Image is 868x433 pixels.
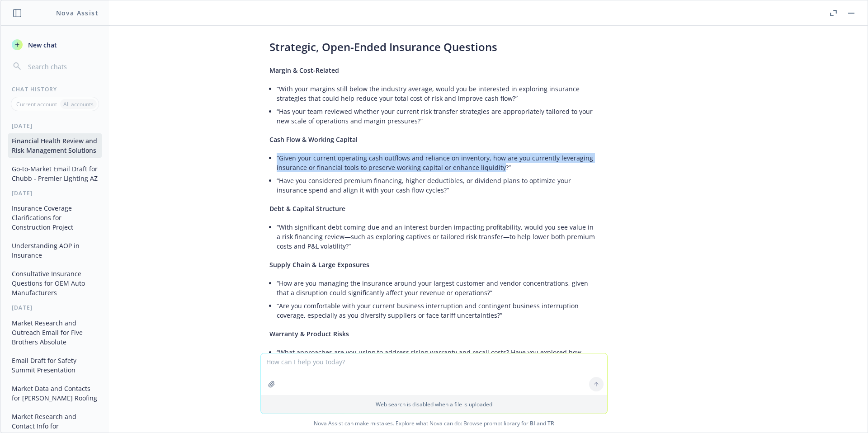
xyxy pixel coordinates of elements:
[277,151,599,174] li: “Given your current operating cash outflows and reliance on inventory, how are you currently leve...
[269,329,349,338] span: Warranty & Product Risks
[269,135,358,144] span: Cash Flow & Working Capital
[26,60,98,73] input: Search chats
[26,40,57,50] span: New chat
[8,238,102,263] button: Understanding AOP in Insurance
[269,260,369,269] span: Supply Chain & Large Exposures
[277,346,599,368] li: “What approaches are you using to address rising warranty and recall costs? Have you explored how...
[1,189,109,197] div: [DATE]
[1,85,109,93] div: Chat History
[16,100,57,108] p: Current account
[8,315,102,349] button: Market Research and Outreach Email for Five Brothers Absolute
[269,66,339,75] span: Margin & Cost-Related
[1,122,109,130] div: [DATE]
[269,204,345,213] span: Debt & Capital Structure
[8,161,102,186] button: Go-to-Market Email Draft for Chubb - Premier Lighting AZ
[1,304,109,311] div: [DATE]
[8,133,102,158] button: Financial Health Review and Risk Management Solutions
[269,39,599,55] h3: Strategic, Open-Ended Insurance Questions
[8,353,102,377] button: Email Draft for Safety Summit Presentation
[277,277,599,299] li: “How are you managing the insurance around your largest customer and vendor concentrations, given...
[277,174,599,197] li: “Have you considered premium financing, higher deductibles, or dividend plans to optimize your in...
[4,414,864,433] span: Nova Assist can make mistakes. Explore what Nova can do: Browse prompt library for and
[56,8,99,18] h1: Nova Assist
[8,37,102,53] button: New chat
[277,221,599,253] li: “With significant debt coming due and an interest burden impacting profitability, would you see v...
[277,105,599,127] li: “Has your team reviewed whether your current risk transfer strategies are appropriately tailored ...
[266,400,602,408] p: Web search is disabled when a file is uploaded
[530,419,535,427] a: BI
[277,299,599,322] li: “Are you comfortable with your current business interruption and contingent business interruption...
[63,100,94,108] p: All accounts
[8,266,102,300] button: Consultative Insurance Questions for OEM Auto Manufacturers
[277,82,599,105] li: “With your margins still below the industry average, would you be interested in exploring insuran...
[8,381,102,405] button: Market Data and Contacts for [PERSON_NAME] Roofing
[547,419,554,427] a: TR
[8,201,102,235] button: Insurance Coverage Clarifications for Construction Project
